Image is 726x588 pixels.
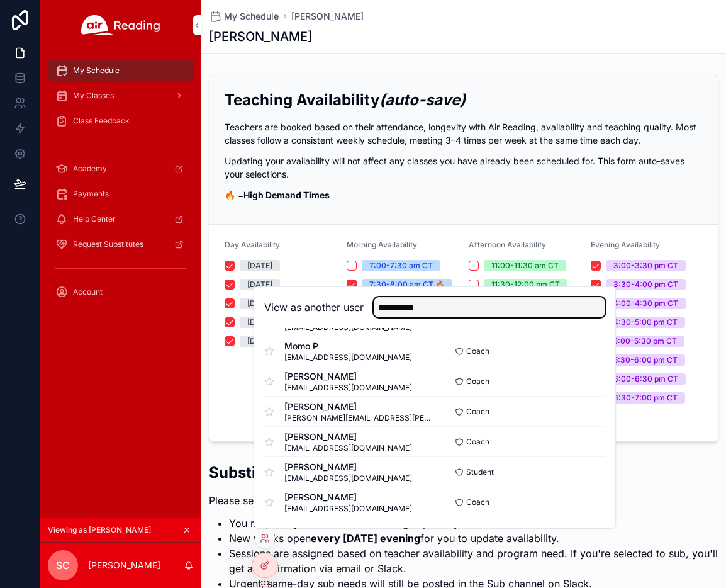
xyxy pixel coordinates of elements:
[369,260,433,271] div: 7:00-7:30 am CT
[73,164,107,174] span: Academy
[40,50,201,320] div: scrollable content
[225,154,703,181] p: Updating your availability will not affect any classes you have already been scheduled for. This ...
[48,233,194,256] a: Request Substitutes
[284,353,412,363] span: [EMAIL_ADDRESS][DOMAIN_NAME]
[48,84,194,107] a: My Classes
[209,10,279,23] a: My Schedule
[347,240,417,249] span: Morning Availability
[48,281,194,303] a: Account
[73,91,114,101] span: My Classes
[73,287,103,297] span: Account
[284,443,412,453] span: [EMAIL_ADDRESS][DOMAIN_NAME]
[284,473,412,483] span: [EMAIL_ADDRESS][DOMAIN_NAME]
[73,116,130,126] span: Class Feedback
[264,300,364,315] h2: View as another user
[229,531,718,546] li: New weeks open for you to update availability.
[291,10,364,23] a: [PERSON_NAME]
[469,240,546,249] span: Afternoon Availability
[491,260,559,271] div: 11:00-11:30 am CT
[613,260,678,271] div: 3:00-3:30 pm CT
[209,462,718,483] h2: Substitute Availability
[73,65,120,76] span: My Schedule
[48,157,194,180] a: Academy
[613,392,678,404] div: 6:30-7:00 pm CT
[225,89,703,110] h2: Teaching Availability
[284,461,412,473] span: [PERSON_NAME]
[591,240,660,249] span: Evening Availability
[48,59,194,82] a: My Schedule
[284,400,435,413] span: [PERSON_NAME]
[284,431,412,443] span: [PERSON_NAME]
[225,120,703,147] p: Teachers are booked based on their attendance, longevity with Air Reading, availability and teach...
[613,336,677,347] div: 5:00-5:30 pm CT
[73,189,109,199] span: Payments
[284,340,412,353] span: Momo P
[466,497,489,507] span: Coach
[48,208,194,230] a: Help Center
[229,546,718,576] li: Sessions are assigned based on teacher availability and program need. If you're selected to sub, ...
[247,317,272,328] div: [DATE]
[48,183,194,205] a: Payments
[225,188,703,201] p: 🔥 =
[284,413,435,423] span: [PERSON_NAME][EMAIL_ADDRESS][PERSON_NAME][DOMAIN_NAME]
[284,504,412,514] span: [EMAIL_ADDRESS][DOMAIN_NAME]
[613,373,678,385] div: 6:00-6:30 pm CT
[466,437,489,447] span: Coach
[73,239,143,249] span: Request Substitutes
[491,279,560,290] div: 11:30-12:00 pm CT
[247,260,272,271] div: [DATE]
[247,298,272,309] div: [DATE]
[209,493,718,508] p: Please select the (in Central Time):
[284,383,412,393] span: [EMAIL_ADDRESS][DOMAIN_NAME]
[73,214,116,224] span: Help Center
[379,91,466,109] em: (auto-save)
[56,558,70,573] span: SC
[613,279,678,290] div: 3:30-4:00 pm CT
[613,317,678,328] div: 4:30-5:00 pm CT
[81,15,160,35] img: App logo
[224,10,279,23] span: My Schedule
[229,516,718,531] li: You may set available ranges per day.
[311,532,420,545] strong: every [DATE] evening
[48,110,194,132] a: Class Feedback
[466,467,494,477] span: Student
[48,525,151,535] span: Viewing as [PERSON_NAME]
[243,189,330,200] strong: High Demand Times
[247,279,272,290] div: [DATE]
[466,407,489,417] span: Coach
[284,491,412,504] span: [PERSON_NAME]
[466,376,489,387] span: Coach
[225,240,280,249] span: Day Availability
[247,336,272,347] div: [DATE]
[613,354,678,366] div: 5:30-6:00 pm CT
[613,298,678,309] div: 4:00-4:30 pm CT
[369,279,445,290] div: 7:30-8:00 am CT 🔥
[466,346,489,356] span: Coach
[284,370,412,383] span: [PERSON_NAME]
[88,559,160,572] p: [PERSON_NAME]
[209,28,312,45] h1: [PERSON_NAME]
